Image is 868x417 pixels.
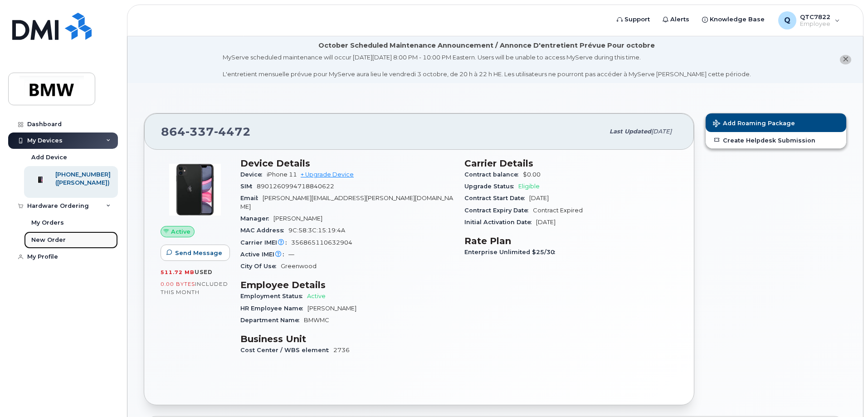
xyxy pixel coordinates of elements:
[240,158,454,169] h3: Device Details
[161,245,230,261] button: Send Message
[829,378,861,410] iframe: Messenger Launcher
[267,171,297,178] span: iPhone 11
[175,249,222,257] span: Send Message
[464,195,529,201] span: Contract Start Date
[168,162,222,217] img: iPhone_11.jpg
[288,227,345,234] span: 9C:58:3C:15:19:4A
[240,227,288,234] span: MAC Address
[214,125,251,138] span: 4472
[706,132,846,148] a: Create Helpdesk Submission
[240,195,453,210] span: [PERSON_NAME][EMAIL_ADDRESS][PERSON_NAME][DOMAIN_NAME]
[610,128,651,135] span: Last updated
[464,158,678,169] h3: Carrier Details
[240,280,454,290] h3: Employee Details
[706,113,846,132] button: Add Roaming Package
[161,281,195,287] span: 0.00 Bytes
[185,125,214,138] span: 337
[240,171,267,178] span: Device
[291,239,352,246] span: 356865110632904
[273,215,322,222] span: [PERSON_NAME]
[318,41,655,50] div: October Scheduled Maintenance Announcement / Annonce D'entretient Prévue Pour octobre
[464,207,533,214] span: Contract Expiry Date
[171,227,190,236] span: Active
[464,219,536,226] span: Initial Activation Date
[333,347,350,353] span: 2736
[240,195,263,201] span: Email
[288,251,294,258] span: —
[301,171,354,178] a: + Upgrade Device
[304,317,329,324] span: BMWMC
[529,195,549,201] span: [DATE]
[464,183,518,190] span: Upgrade Status
[161,269,195,275] span: 511.72 MB
[240,317,304,324] span: Department Name
[840,55,851,64] button: close notification
[651,128,672,135] span: [DATE]
[240,347,333,353] span: Cost Center / WBS element
[518,183,540,190] span: Eligible
[161,280,228,295] span: included this month
[240,305,307,312] span: HR Employee Name
[464,171,523,178] span: Contract balance
[713,120,795,128] span: Add Roaming Package
[240,239,291,246] span: Carrier IMEI
[464,249,560,255] span: Enterprise Unlimited $25/30
[240,293,307,299] span: Employment Status
[307,305,356,312] span: [PERSON_NAME]
[240,215,273,222] span: Manager
[240,251,288,258] span: Active IMEI
[533,207,583,214] span: Contract Expired
[240,183,257,190] span: SIM
[281,263,317,270] span: Greenwood
[257,183,334,190] span: 8901260994718840622
[223,53,751,78] div: MyServe scheduled maintenance will occur [DATE][DATE] 8:00 PM - 10:00 PM Eastern. Users will be u...
[523,171,541,178] span: $0.00
[536,219,556,226] span: [DATE]
[161,125,251,138] span: 864
[307,293,326,299] span: Active
[464,235,678,246] h3: Rate Plan
[195,269,213,275] span: used
[240,263,281,270] span: City Of Use
[240,334,454,344] h3: Business Unit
